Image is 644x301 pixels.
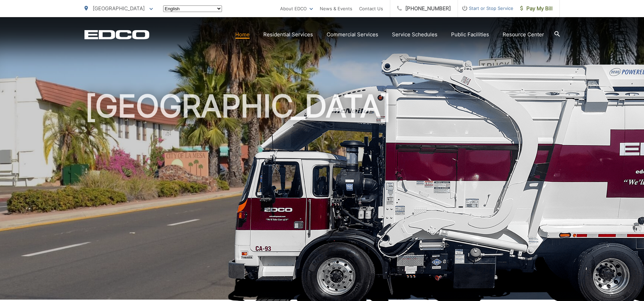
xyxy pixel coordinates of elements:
a: EDCD logo. Return to the homepage. [84,30,149,39]
span: [GEOGRAPHIC_DATA] [93,5,145,12]
a: Service Schedules [392,30,437,39]
a: Residential Services [263,30,313,39]
a: About EDCO [280,4,313,13]
select: Select a language [163,5,222,12]
a: Contact Us [359,4,383,13]
a: Public Facilities [451,30,489,39]
a: Resource Center [503,30,544,39]
a: Commercial Services [327,30,378,39]
a: News & Events [320,4,352,13]
a: Home [235,30,250,39]
span: Pay My Bill [520,4,553,13]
